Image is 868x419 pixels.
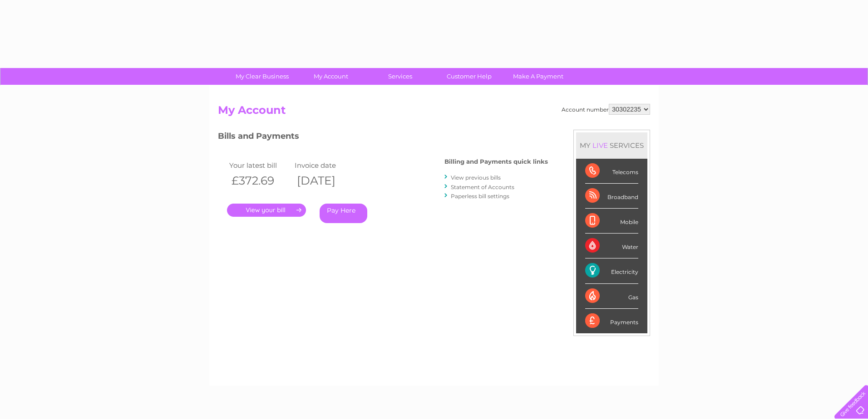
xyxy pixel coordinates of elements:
[585,258,638,283] div: Electricity
[585,184,638,209] div: Broadband
[501,68,576,85] a: Make A Payment
[585,159,638,184] div: Telecoms
[320,204,367,223] a: Pay Here
[225,68,300,85] a: My Clear Business
[292,159,358,171] td: Invoice date
[451,184,514,190] a: Statement of Accounts
[292,171,358,190] th: [DATE]
[294,68,369,85] a: My Account
[227,204,306,217] a: .
[451,174,501,181] a: View previous bills
[562,104,650,115] div: Account number
[227,159,292,171] td: Your latest bill
[218,130,548,146] h3: Bills and Payments
[591,141,610,150] div: LIVE
[585,309,638,333] div: Payments
[444,158,548,165] h4: Billing and Payments quick links
[585,209,638,234] div: Mobile
[585,284,638,309] div: Gas
[576,132,647,158] div: MY SERVICES
[432,68,507,85] a: Customer Help
[363,68,438,85] a: Services
[585,234,638,258] div: Water
[451,193,509,200] a: Paperless bill settings
[227,171,292,190] th: £372.69
[218,104,650,121] h2: My Account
